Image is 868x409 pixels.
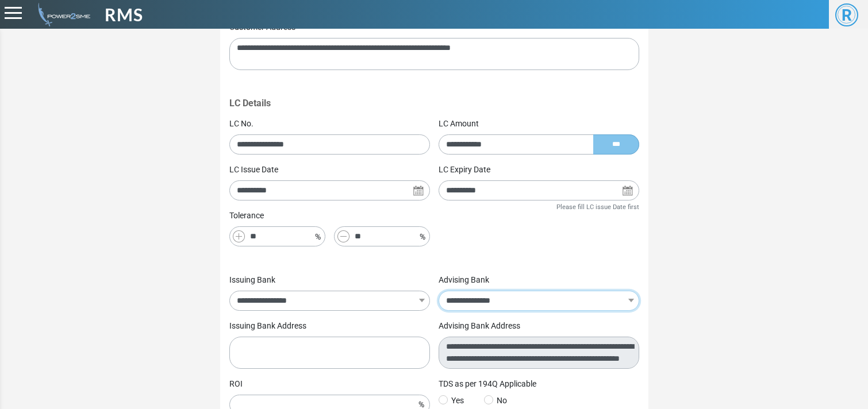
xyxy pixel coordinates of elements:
small: Please fill LC issue Date first [556,203,639,211]
label: No [484,395,507,407]
label: Advising Bank [439,274,489,286]
img: Plus [233,230,245,242]
img: Search [622,185,633,196]
h4: LC Details [229,98,639,109]
label: Issuing Bank Address [229,320,306,332]
label: ROI [229,378,243,390]
label: LC No. [229,118,254,130]
label: LC Amount [439,118,479,130]
label: Yes [439,395,464,407]
i: % [420,231,425,243]
label: LC Expiry Date [439,164,490,176]
label: LC Issue Date [229,164,278,176]
span: RMS [105,2,143,28]
i: % [315,231,321,243]
img: Search [413,185,424,196]
img: admin [33,3,90,26]
img: Minus [337,230,349,242]
span: R [835,3,858,26]
label: Tolerance [229,210,264,222]
label: Advising Bank Address [439,320,520,332]
label: TDS as per 194Q Applicable [439,378,536,390]
label: Issuing Bank [229,274,275,286]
